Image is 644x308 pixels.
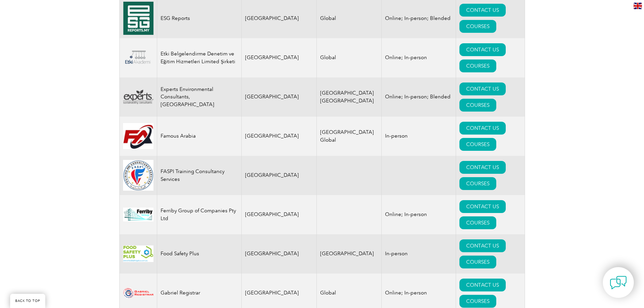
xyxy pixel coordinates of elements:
[123,2,153,34] img: 5f331e3e-7877-f011-b4cc-000d3acaf2fb-logo.png
[459,279,506,291] a: CONTACT US
[382,234,456,274] td: In-person
[157,117,241,156] td: Famous Arabia
[157,38,241,77] td: Etki Belgelendirme Denetim ve Eğitim Hizmetleri Limited Şirketi
[459,295,496,308] a: COURSES
[123,43,153,73] img: 9e2fa28f-829b-ea11-a812-000d3a79722d-logo.png
[459,122,506,135] a: CONTACT US
[157,156,241,195] td: FASPI Training Consultancy Services
[459,20,496,33] a: COURSES
[157,234,241,274] td: Food Safety Plus
[459,138,496,151] a: COURSES
[317,38,382,77] td: Global
[459,177,496,190] a: COURSES
[157,195,241,234] td: Ferriby Group of Companies Pty Ltd
[459,200,506,213] a: CONTACT US
[123,123,153,149] img: 4c223d1d-751d-ea11-a811-000d3a79722d-logo.jpg
[317,234,382,274] td: [GEOGRAPHIC_DATA]
[317,77,382,117] td: [GEOGRAPHIC_DATA] [GEOGRAPHIC_DATA]
[123,90,153,104] img: 76c62400-dc49-ea11-a812-000d3a7940d5-logo.png
[382,195,456,234] td: Online; In-person
[459,43,506,56] a: CONTACT US
[241,234,317,274] td: [GEOGRAPHIC_DATA]
[459,99,496,112] a: COURSES
[241,38,317,77] td: [GEOGRAPHIC_DATA]
[123,160,153,190] img: 78e9ed17-f6e8-ed11-8847-00224814fd52-logo.png
[610,274,627,291] img: contact-chat.png
[382,77,456,117] td: Online; In-person; Blended
[123,245,153,262] img: e52924ac-d9bc-ea11-a814-000d3a79823d-logo.png
[382,117,456,156] td: In-person
[123,208,153,222] img: 52661cd0-8de2-ef11-be1f-002248955c5a-logo.jpg
[459,216,496,229] a: COURSES
[10,294,45,308] a: BACK TO TOP
[459,82,506,95] a: CONTACT US
[459,256,496,268] a: COURSES
[241,117,317,156] td: [GEOGRAPHIC_DATA]
[459,4,506,17] a: CONTACT US
[241,156,317,195] td: [GEOGRAPHIC_DATA]
[157,77,241,117] td: Experts Environmental Consultants, [GEOGRAPHIC_DATA]
[123,285,153,301] img: 17b06828-a505-ea11-a811-000d3a79722d-logo.png
[382,38,456,77] td: Online; In-person
[459,161,506,174] a: CONTACT US
[459,239,506,252] a: CONTACT US
[634,3,642,9] img: en
[241,195,317,234] td: [GEOGRAPHIC_DATA]
[317,117,382,156] td: [GEOGRAPHIC_DATA] Global
[459,60,496,72] a: COURSES
[241,77,317,117] td: [GEOGRAPHIC_DATA]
